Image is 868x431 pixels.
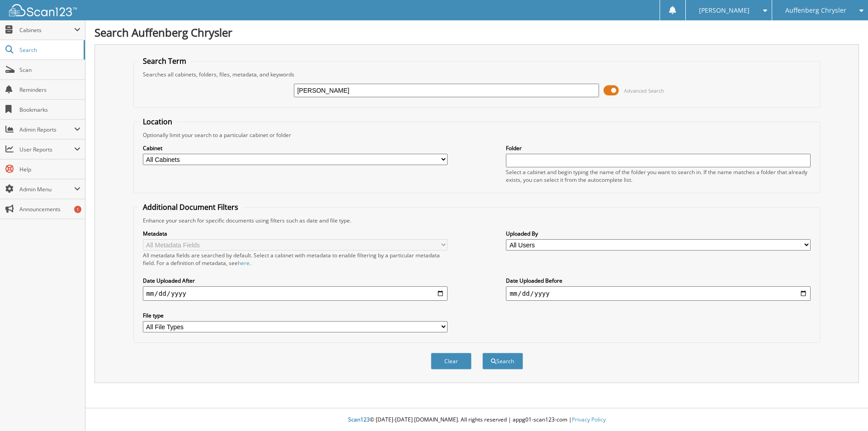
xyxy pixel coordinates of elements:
span: Scan [19,66,80,74]
label: File type [143,312,448,319]
label: Date Uploaded After [143,277,448,284]
h1: Search Auffenberg Chrysler [94,25,859,40]
button: Clear [431,353,472,369]
span: Auffenberg Chrysler [785,8,846,13]
div: Select a cabinet and begin typing the name of the folder you want to search in. If the name match... [506,168,811,184]
span: Reminders [19,86,80,94]
label: Metadata [143,230,448,237]
input: start [143,286,448,301]
span: Help [19,166,80,173]
span: Search [19,46,79,54]
div: © [DATE]-[DATE] [DOMAIN_NAME]. All rights reserved | appg01-scan123-com | [85,409,868,431]
a: Privacy Policy [572,416,606,423]
div: Optionally limit your search to a particular cabinet or folder [138,131,816,139]
label: Cabinet [143,144,448,152]
legend: Search Term [138,56,191,66]
div: Searches all cabinets, folders, files, metadata, and keywords [138,71,816,78]
button: Search [482,353,523,369]
div: All metadata fields are searched by default. Select a cabinet with metadata to enable filtering b... [143,251,448,267]
div: 1 [74,206,81,213]
span: Advanced Search [624,87,664,94]
div: Enhance your search for specific documents using filters such as date and file type. [138,217,816,224]
label: Uploaded By [506,230,811,237]
img: scan123-logo-white.svg [9,4,77,16]
label: Folder [506,144,811,152]
span: Admin Reports [19,126,74,133]
span: Cabinets [19,26,74,34]
legend: Location [138,117,177,127]
span: User Reports [19,146,74,153]
label: Date Uploaded Before [506,277,811,284]
span: Announcements [19,205,80,213]
span: Bookmarks [19,106,80,114]
legend: Additional Document Filters [138,202,243,212]
span: Scan123 [348,416,370,423]
span: Admin Menu [19,185,74,193]
a: here [238,259,250,267]
input: end [506,286,811,301]
span: [PERSON_NAME] [699,8,750,13]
